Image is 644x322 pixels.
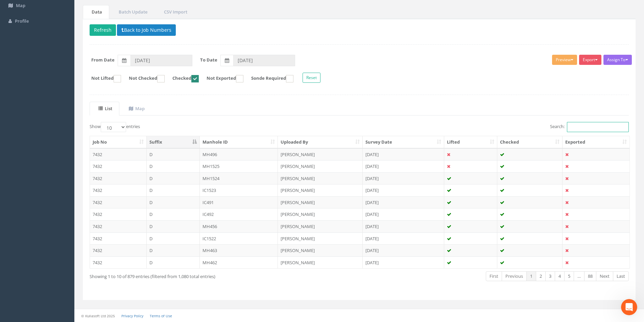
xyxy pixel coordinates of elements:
[90,24,116,36] button: Refresh
[363,136,444,148] th: Survey Date: activate to sort column ascending
[363,208,444,220] td: [DATE]
[278,256,363,269] td: [PERSON_NAME]
[130,55,192,66] input: From Date
[14,59,122,71] p: How can we help?
[278,172,363,184] td: [PERSON_NAME]
[564,271,574,281] a: 5
[90,122,140,132] label: Show entries
[200,196,278,208] td: IC491
[567,122,629,132] input: Search:
[278,160,363,172] td: [PERSON_NAME]
[90,256,147,269] td: 7432
[200,184,278,196] td: IC1523
[502,271,527,281] a: Previous
[147,256,200,269] td: D
[90,102,119,116] a: List
[555,271,565,281] a: 4
[90,208,147,220] td: 7432
[147,196,200,208] td: D
[14,152,55,159] span: Search for help
[278,220,363,232] td: [PERSON_NAME]
[122,75,165,82] label: Not Checked
[536,271,546,281] a: 2
[15,228,30,232] span: Home
[200,172,278,184] td: MH1524
[278,244,363,256] td: [PERSON_NAME]
[116,11,128,23] div: Close
[14,180,113,188] div: Creating Data Records
[129,105,145,112] uib-tab-heading: Map
[147,136,200,148] th: Suffix: activate to sort column descending
[563,136,629,148] th: Exported: activate to sort column ascending
[83,5,109,19] a: Data
[303,73,320,83] button: Reset
[363,220,444,232] td: [DATE]
[621,299,637,315] iframe: Intercom live chat
[110,5,154,19] a: Batch Update
[200,148,278,160] td: MH496
[10,178,125,190] div: Creating Data Records
[574,271,585,281] a: …
[603,55,632,65] button: Assign To
[596,271,613,281] a: Next
[278,148,363,160] td: [PERSON_NAME]
[90,232,147,245] td: 7432
[81,314,115,318] small: © Kullasoft Ltd 2025
[91,57,115,63] label: From Date
[363,244,444,256] td: [DATE]
[545,271,555,281] a: 3
[10,149,125,163] button: Search for help
[278,136,363,148] th: Uploaded By: activate to sort column ascending
[90,196,147,208] td: 7432
[85,75,121,82] label: Not Lifted
[92,11,105,24] img: Profile image for Jimmy
[56,228,79,232] span: Messages
[200,75,243,82] label: Not Exported
[579,55,601,65] button: Export
[117,24,176,36] button: Back to Job Numbers
[14,114,121,121] div: Would it be easier to talk face to face?
[90,172,147,184] td: 7432
[16,2,25,8] span: Map
[14,124,121,138] button: Set up a call
[363,148,444,160] td: [DATE]
[147,208,200,220] td: D
[150,314,172,318] a: Terms of Use
[200,220,278,232] td: MH456
[101,122,126,132] select: Showentries
[363,196,444,208] td: [DATE]
[147,220,200,232] td: D
[200,160,278,172] td: MH1525
[363,256,444,269] td: [DATE]
[107,228,118,232] span: Help
[486,271,502,281] a: First
[90,184,147,196] td: 7432
[147,244,200,256] td: D
[444,136,498,148] th: Lifted: activate to sort column ascending
[147,184,200,196] td: D
[90,136,147,148] th: Job No: activate to sort column ascending
[363,232,444,245] td: [DATE]
[278,232,363,245] td: [PERSON_NAME]
[363,172,444,184] td: [DATE]
[147,160,200,172] td: D
[613,271,629,281] a: Last
[90,244,147,256] td: 7432
[166,75,199,82] label: Checked
[550,122,629,132] label: Search:
[200,136,278,148] th: Manhole ID: activate to sort column ascending
[90,211,135,238] button: Help
[584,271,596,281] a: 88
[200,232,278,245] td: IC1522
[244,75,293,82] label: Sonde Required
[14,92,113,99] div: We'll be back online in 1 hour
[121,314,143,318] a: Privacy Policy
[526,271,536,281] a: 1
[278,196,363,208] td: [PERSON_NAME]
[14,14,73,23] img: logo
[278,208,363,220] td: [PERSON_NAME]
[15,18,29,24] span: Profile
[363,184,444,196] td: [DATE]
[200,244,278,256] td: MH463
[90,271,308,280] div: Showing 1 to 10 of 879 entries (filtered from 1,080 total entries)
